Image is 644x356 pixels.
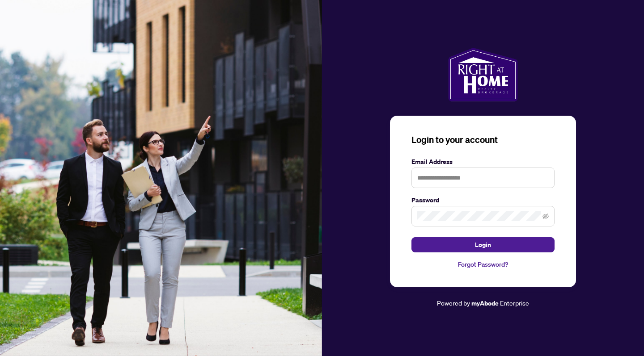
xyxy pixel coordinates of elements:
a: Forgot Password? [411,260,555,269]
img: ma-logo [448,48,517,101]
span: Enterprise [500,299,529,307]
label: Password [411,195,555,205]
label: Email Address [411,157,555,167]
button: Login [411,237,555,252]
span: eye-invisible [542,213,549,219]
span: Powered by [437,299,470,307]
span: Login [475,238,491,252]
h3: Login to your account [411,134,555,146]
a: myAbode [471,298,499,308]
